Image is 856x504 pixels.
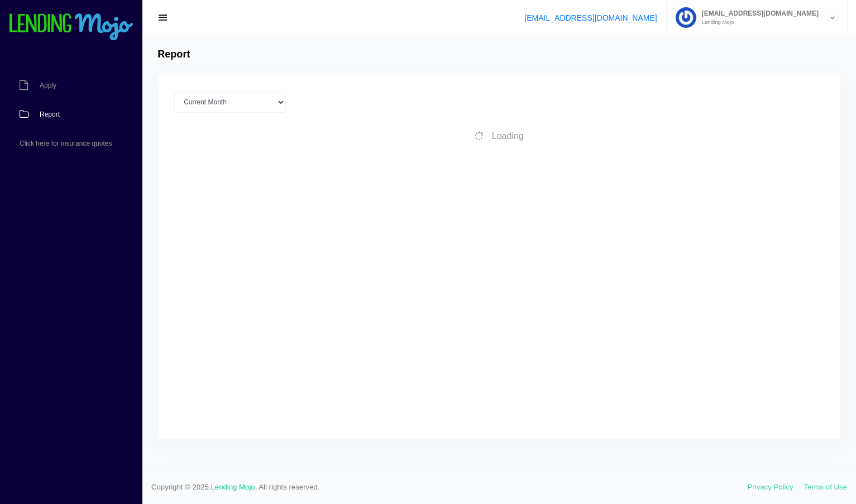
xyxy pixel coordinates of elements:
span: [EMAIL_ADDRESS][DOMAIN_NAME] [696,10,819,17]
span: Loading [492,131,524,141]
a: Terms of Use [804,483,847,491]
a: Lending Mojo [211,483,255,491]
small: Lending Mojo [696,20,819,25]
a: [EMAIL_ADDRESS][DOMAIN_NAME] [524,13,657,22]
img: logo-small.png [8,13,134,41]
span: Report [40,111,60,118]
span: Click here for insurance quotes [20,140,112,147]
img: Profile image [676,7,696,28]
a: Privacy Policy [748,483,793,491]
span: Apply [40,82,56,89]
span: Copyright © 2025. . All rights reserved. [151,482,748,493]
h4: Report [157,49,190,61]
